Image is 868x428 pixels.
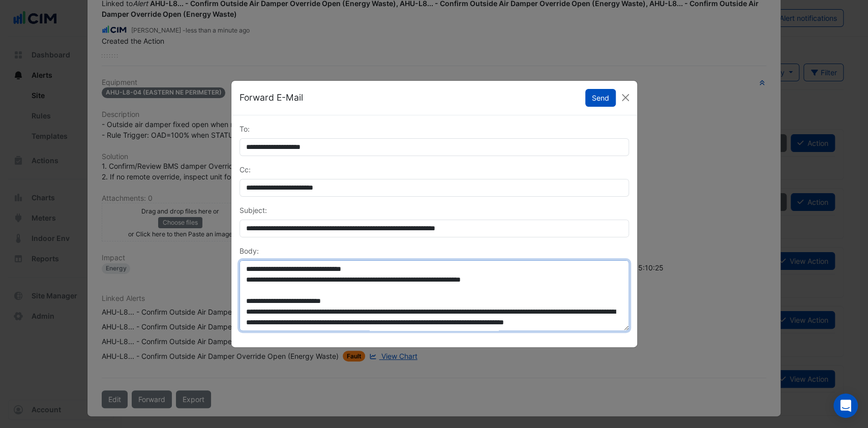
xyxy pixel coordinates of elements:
[240,246,259,256] label: Body:
[240,205,267,216] label: Subject:
[240,124,250,134] label: To:
[240,164,251,175] label: Cc:
[240,91,303,104] h5: Forward E-Mail
[833,393,858,418] div: Open Intercom Messenger
[585,89,616,107] button: Send
[618,90,633,105] button: Close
